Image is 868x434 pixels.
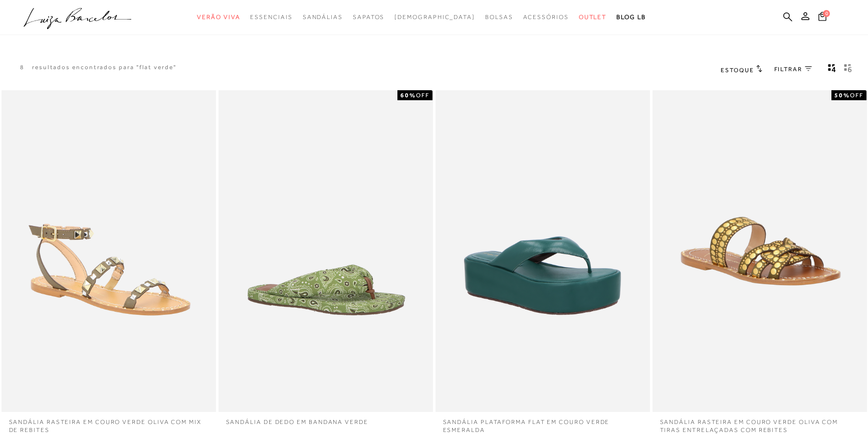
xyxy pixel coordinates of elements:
[394,14,475,21] span: [DEMOGRAPHIC_DATA]
[3,92,215,410] img: SANDÁLIA RASTEIRA EM COURO VERDE OLIVA COM MIX DE REBITES
[579,8,607,27] a: categoryNavScreenReaderText
[20,63,25,72] p: 8
[834,92,850,99] strong: 50%
[437,92,649,410] img: SANDÁLIA PLATAFORMA FLAT EM COURO VERDE ESMERALDA
[400,92,416,99] strong: 60%
[485,8,513,27] a: categoryNavScreenReaderText
[815,11,829,25] button: 0
[197,14,240,21] span: Verão Viva
[774,65,802,74] span: FILTRAR
[303,8,343,27] a: categoryNavScreenReaderText
[523,14,569,21] span: Acessórios
[523,8,569,27] a: categoryNavScreenReaderText
[32,63,176,72] : resultados encontrados para "flat verde"
[616,14,645,21] span: BLOG LB
[250,14,292,21] span: Essenciais
[841,63,855,76] button: gridText6Desc
[823,10,830,17] span: 0
[353,8,384,27] a: categoryNavScreenReaderText
[850,92,863,99] span: OFF
[219,412,433,426] a: SANDÁLIA DE DEDO EM BANDANA VERDE
[721,67,754,74] span: Estoque
[250,8,292,27] a: categoryNavScreenReaderText
[485,14,513,21] span: Bolsas
[303,14,343,21] span: Sandálias
[579,14,607,21] span: Outlet
[394,8,475,27] a: noSubCategoriesText
[825,63,839,76] button: Mostrar 4 produtos por linha
[416,92,429,99] span: OFF
[197,8,240,27] a: categoryNavScreenReaderText
[616,8,645,27] a: BLOG LB
[220,92,432,410] img: SANDÁLIA DE DEDO EM BANDANA VERDE
[654,92,866,410] img: SANDÁLIA RASTEIRA EM COURO VERDE OLIVA COM TIRAS ENTRELAÇADAS COM REBITES
[353,14,384,21] span: Sapatos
